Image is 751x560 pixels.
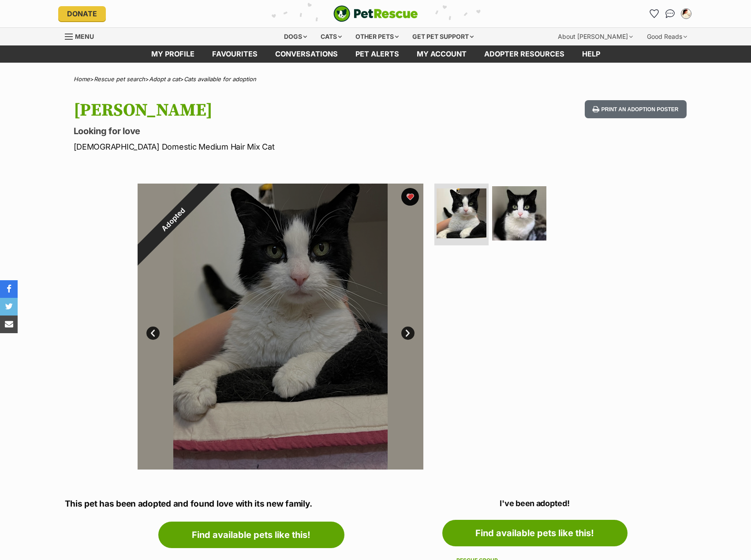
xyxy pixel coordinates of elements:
[314,28,348,45] div: Cats
[58,6,106,21] a: Donate
[647,7,693,21] ul: Account quick links
[408,45,475,63] a: My account
[74,100,447,120] h1: [PERSON_NAME]
[333,5,418,22] img: logo-cat-932fe2b9b8326f06289b0f2fb663e598f794de774fb13d1741a6617ecf9a85b4.svg
[117,163,229,275] div: Adopted
[52,76,700,83] div: > > >
[401,188,419,206] button: favourite
[442,497,628,509] p: I've been adopted!
[149,75,180,83] a: Adopt a cat
[74,75,90,83] a: Home
[552,28,639,45] div: About [PERSON_NAME]
[75,33,94,40] span: Menu
[333,5,418,22] a: PetRescue
[146,327,160,340] a: Prev
[142,45,203,63] a: My profile
[158,522,344,548] a: Find available pets like this!
[647,7,661,21] a: Favourites
[278,28,313,45] div: Dogs
[65,28,100,44] a: Menu
[663,7,677,21] a: Conversations
[349,28,405,45] div: Other pets
[347,45,408,63] a: Pet alerts
[492,186,546,241] img: Photo of Luna
[74,125,447,137] p: Looking for love
[679,7,693,21] button: My account
[94,75,145,83] a: Rescue pet search
[573,45,609,63] a: Help
[65,498,438,511] p: This pet has been adopted and found love with its new family.
[74,141,447,153] p: [DEMOGRAPHIC_DATA] Domestic Medium Hair Mix Cat
[665,9,675,18] img: chat-41dd97257d64d25036548639549fe6c8038ab92f7586957e7f3b1b290dea8141.svg
[184,75,256,83] a: Cats available for adoption
[682,9,691,18] img: Jessica Morgan profile pic
[475,45,573,63] a: Adopter resources
[442,520,628,546] a: Find available pets like this!
[266,45,347,63] a: conversations
[437,188,486,238] img: Photo of Luna
[641,28,693,45] div: Good Reads
[585,100,686,118] button: Print an adoption poster
[406,28,480,45] div: Get pet support
[401,327,415,340] a: Next
[203,45,266,63] a: Favourites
